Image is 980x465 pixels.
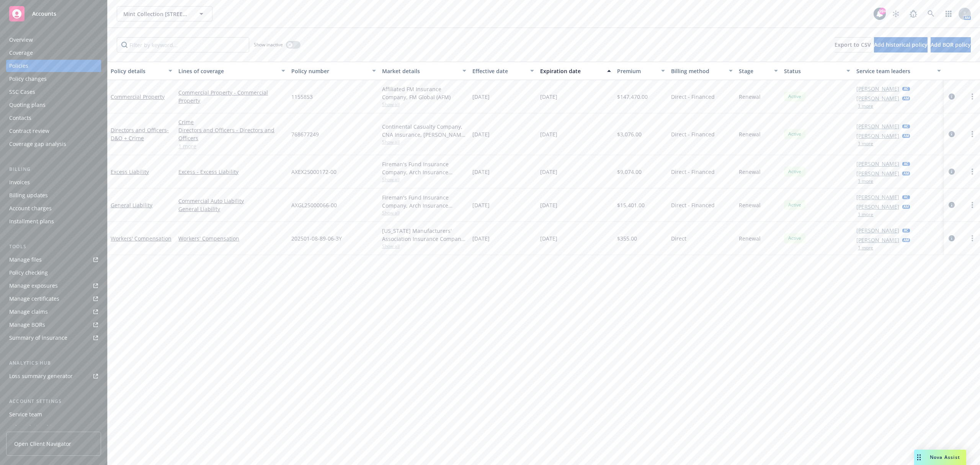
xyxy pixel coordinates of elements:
div: Billing method [671,67,724,75]
button: Billing method [668,62,736,80]
div: Manage claims [9,306,48,318]
span: AXGL25000066-00 [291,201,337,209]
div: 99+ [879,8,886,15]
a: Summary of insurance [6,332,101,344]
div: Policy checking [9,267,48,279]
button: Expiration date [537,62,614,80]
a: Manage exposures [6,280,101,292]
span: AXEX25000172-00 [291,168,336,176]
a: Commercial Property - Commercial Property [178,88,285,105]
div: Loss summary generator [9,370,73,382]
a: [PERSON_NAME] [856,226,899,234]
input: Filter by keyword... [117,37,249,52]
button: 1 more [858,141,873,146]
a: Manage claims [6,306,101,318]
span: Renewal [739,234,761,242]
div: Status [784,67,842,75]
a: General Liability [111,201,152,209]
a: Crime [178,118,285,126]
button: Lines of coverage [175,62,288,80]
span: Direct [671,234,686,242]
div: Summary of insurance [9,332,67,344]
span: $3,076.00 [617,130,642,138]
span: Nova Assist [930,454,960,460]
div: Policy details [111,67,164,75]
a: [PERSON_NAME] [856,236,899,244]
a: Coverage gap analysis [6,138,101,150]
span: 202501-08-89-06-3Y [291,234,342,242]
a: SSC Cases [6,86,101,98]
span: Direct - Financed [671,201,715,209]
a: Directors and Officers [111,126,169,142]
a: more [968,200,977,210]
span: Add BOR policy [931,41,971,48]
div: Coverage gap analysis [9,138,66,150]
button: Stage [736,62,781,80]
div: Policies [9,60,28,72]
a: Workers' Compensation [111,235,171,242]
span: Open Client Navigator [14,440,71,448]
span: [DATE] [540,168,557,176]
a: Switch app [941,6,956,21]
div: Account settings [6,398,101,405]
span: Renewal [739,168,761,176]
a: Excess - Excess Liability [178,168,285,176]
button: Policy number [288,62,379,80]
div: Service team [9,408,42,421]
span: Renewal [739,130,761,138]
span: Direct - Financed [671,93,715,101]
button: 1 more [858,104,873,108]
span: Direct - Financed [671,168,715,176]
a: Invoices [6,176,101,188]
span: Show all [382,243,466,249]
a: circleInformation [947,92,956,101]
div: Manage certificates [9,293,59,305]
span: 768677249 [291,130,319,138]
span: $355.00 [617,234,637,242]
a: Policy checking [6,267,101,279]
div: Quoting plans [9,99,46,111]
a: Manage certificates [6,293,101,305]
button: Policy details [108,62,175,80]
span: Direct - Financed [671,130,715,138]
span: Show all [382,139,466,145]
a: Report a Bug [906,6,921,21]
a: Commercial Auto Liability [178,197,285,205]
a: [PERSON_NAME] [856,132,899,140]
button: Premium [614,62,668,80]
a: [PERSON_NAME] [856,94,899,102]
span: [DATE] [540,234,557,242]
div: Manage exposures [9,280,58,292]
span: Mint Collection [STREET_ADDRESS][PERSON_NAME] Condominium Owners' Association [123,10,189,18]
span: [DATE] [472,201,490,209]
div: Market details [382,67,458,75]
a: Excess Liability [111,168,149,175]
div: Invoices [9,176,30,188]
a: Workers' Compensation [178,234,285,242]
a: Policies [6,60,101,72]
div: Installment plans [9,215,54,228]
button: Status [781,62,853,80]
span: [DATE] [472,93,490,101]
div: Account charges [9,202,52,214]
a: Account charges [6,202,101,214]
span: $147,470.00 [617,93,648,101]
span: [DATE] [472,130,490,138]
span: Active [787,235,802,242]
a: circleInformation [947,167,956,176]
div: Policy changes [9,73,47,85]
button: 1 more [858,212,873,217]
div: Policy number [291,67,367,75]
span: Show all [382,101,466,108]
a: circleInformation [947,200,956,210]
button: Effective date [469,62,537,80]
a: Billing updates [6,189,101,201]
a: [PERSON_NAME] [856,203,899,211]
a: Loss summary generator [6,370,101,382]
a: more [968,129,977,139]
span: Active [787,201,802,208]
button: Mint Collection [STREET_ADDRESS][PERSON_NAME] Condominium Owners' Association [117,6,212,21]
span: Accounts [32,11,56,17]
span: Active [787,168,802,175]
